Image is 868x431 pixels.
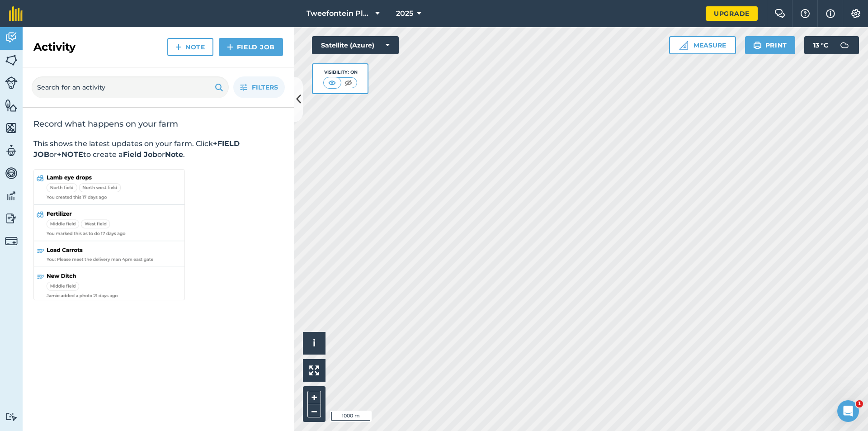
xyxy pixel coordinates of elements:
[9,6,23,21] img: fieldmargin Logo
[5,144,18,157] img: svg+xml;base64,PD94bWwgdmVyc2lvbj0iMS4wIiBlbmNvZGluZz0idXRmLTgiPz4KPCEtLSBHZW5lcmF0b3I6IEFkb2JlIE...
[837,400,859,422] iframe: Intercom live chat
[826,8,835,19] img: svg+xml;base64,PHN2ZyB4bWxucz0iaHR0cDovL3d3dy53My5vcmcvMjAwMC9zdmciIHdpZHRoPSIxNyIgaGVpZ2h0PSIxNy...
[774,9,785,18] img: Two speech bubbles overlapping with the left bubble in the forefront
[679,41,688,50] img: Ruler icon
[307,404,321,417] button: –
[706,6,758,21] a: Upgrade
[326,78,338,87] img: svg+xml;base64,PHN2ZyB4bWxucz0iaHR0cDovL3d3dy53My5vcmcvMjAwMC9zdmciIHdpZHRoPSI1MCIgaGVpZ2h0PSI0MC...
[32,76,229,98] input: Search for an activity
[165,150,183,159] strong: Note
[5,31,18,44] img: svg+xml;base64,PD94bWwgdmVyc2lvbj0iMS4wIiBlbmNvZGluZz0idXRmLTgiPz4KPCEtLSBHZW5lcmF0b3I6IEFkb2JlIE...
[215,82,223,93] img: svg+xml;base64,PHN2ZyB4bWxucz0iaHR0cDovL3d3dy53My5vcmcvMjAwMC9zdmciIHdpZHRoPSIxOSIgaGVpZ2h0PSIyNC...
[835,36,854,54] img: svg+xml;base64,PD94bWwgdmVyc2lvbj0iMS4wIiBlbmNvZGluZz0idXRmLTgiPz4KPCEtLSBHZW5lcmF0b3I6IEFkb2JlIE...
[233,76,285,98] button: Filters
[745,36,796,54] button: Print
[5,189,18,203] img: svg+xml;base64,PD94bWwgdmVyc2lvbj0iMS4wIiBlbmNvZGluZz0idXRmLTgiPz4KPCEtLSBHZW5lcmF0b3I6IEFkb2JlIE...
[856,400,863,407] span: 1
[303,332,325,355] button: i
[33,118,283,129] h2: Record what happens on your farm
[33,138,283,160] p: This shows the latest updates on your farm. Click or to create a or .
[167,38,213,56] a: Note
[753,40,762,51] img: svg+xml;base64,PHN2ZyB4bWxucz0iaHR0cDovL3d3dy53My5vcmcvMjAwMC9zdmciIHdpZHRoPSIxOSIgaGVpZ2h0PSIyNC...
[669,36,736,54] button: Measure
[323,69,358,76] div: Visibility: On
[33,40,75,54] h2: Activity
[804,36,859,54] button: 13 °C
[5,212,18,225] img: svg+xml;base64,PD94bWwgdmVyc2lvbj0iMS4wIiBlbmNvZGluZz0idXRmLTgiPz4KPCEtLSBHZW5lcmF0b3I6IEFkb2JlIE...
[396,8,413,19] span: 2025
[5,121,18,135] img: svg+xml;base64,PHN2ZyB4bWxucz0iaHR0cDovL3d3dy53My5vcmcvMjAwMC9zdmciIHdpZHRoPSI1NiIgaGVpZ2h0PSI2MC...
[307,391,321,404] button: +
[123,150,157,159] strong: Field Job
[5,53,18,67] img: svg+xml;base64,PHN2ZyB4bWxucz0iaHR0cDovL3d3dy53My5vcmcvMjAwMC9zdmciIHdpZHRoPSI1NiIgaGVpZ2h0PSI2MC...
[312,36,399,54] button: Satellite (Azure)
[800,9,811,18] img: A question mark icon
[309,365,319,375] img: Four arrows, one pointing top left, one top right, one bottom right and the last bottom left
[5,99,18,112] img: svg+xml;base64,PHN2ZyB4bWxucz0iaHR0cDovL3d3dy53My5vcmcvMjAwMC9zdmciIHdpZHRoPSI1NiIgaGVpZ2h0PSI2MC...
[5,412,18,421] img: svg+xml;base64,PD94bWwgdmVyc2lvbj0iMS4wIiBlbmNvZGluZz0idXRmLTgiPz4KPCEtLSBHZW5lcmF0b3I6IEFkb2JlIE...
[313,337,316,349] span: i
[219,38,283,56] a: Field Job
[307,8,372,19] span: Tweefontein Plaas
[252,82,278,92] span: Filters
[5,235,18,247] img: svg+xml;base64,PD94bWwgdmVyc2lvbj0iMS4wIiBlbmNvZGluZz0idXRmLTgiPz4KPCEtLSBHZW5lcmF0b3I6IEFkb2JlIE...
[850,9,861,18] img: A cog icon
[5,76,18,89] img: svg+xml;base64,PD94bWwgdmVyc2lvbj0iMS4wIiBlbmNvZGluZz0idXRmLTgiPz4KPCEtLSBHZW5lcmF0b3I6IEFkb2JlIE...
[57,150,83,159] strong: +NOTE
[813,36,828,54] span: 13 ° C
[5,166,18,180] img: svg+xml;base64,PD94bWwgdmVyc2lvbj0iMS4wIiBlbmNvZGluZz0idXRmLTgiPz4KPCEtLSBHZW5lcmF0b3I6IEFkb2JlIE...
[343,78,354,87] img: svg+xml;base64,PHN2ZyB4bWxucz0iaHR0cDovL3d3dy53My5vcmcvMjAwMC9zdmciIHdpZHRoPSI1MCIgaGVpZ2h0PSI0MC...
[227,42,233,52] img: svg+xml;base64,PHN2ZyB4bWxucz0iaHR0cDovL3d3dy53My5vcmcvMjAwMC9zdmciIHdpZHRoPSIxNCIgaGVpZ2h0PSIyNC...
[175,42,182,52] img: svg+xml;base64,PHN2ZyB4bWxucz0iaHR0cDovL3d3dy53My5vcmcvMjAwMC9zdmciIHdpZHRoPSIxNCIgaGVpZ2h0PSIyNC...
